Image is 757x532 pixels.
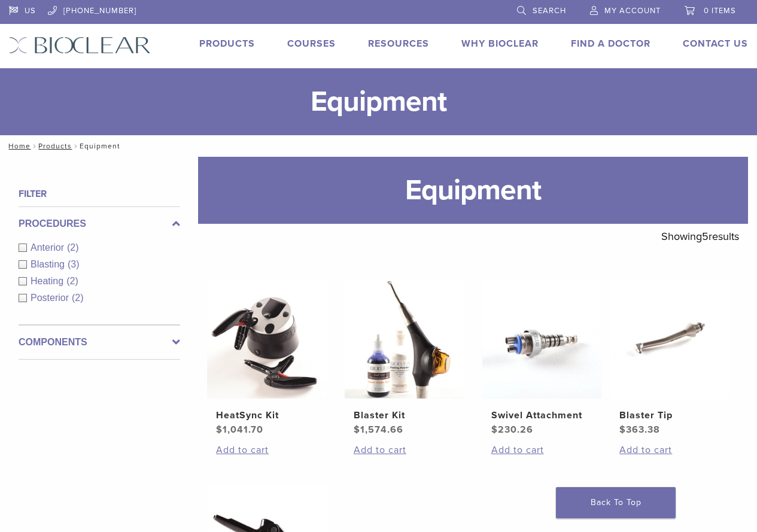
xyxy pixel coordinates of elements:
[31,276,66,286] span: Heating
[198,157,748,224] h1: Equipment
[354,408,455,422] h2: Blaster Kit
[571,38,650,50] a: Find A Doctor
[207,279,327,437] a: HeatSync KitHeatSync Kit $1,041.70
[556,487,676,518] a: Back To Top
[482,279,602,399] img: Swivel Attachment
[38,142,72,150] a: Products
[31,143,38,149] span: /
[345,279,464,437] a: Blaster KitBlaster Kit $1,574.66
[368,38,429,50] a: Resources
[354,424,403,436] bdi: 1,574.66
[66,276,78,286] span: (2)
[491,424,498,436] span: $
[19,187,180,201] h4: Filter
[345,279,464,399] img: Blaster Kit
[19,217,180,231] label: Procedures
[354,424,360,436] span: $
[704,6,736,16] span: 0 items
[287,38,336,50] a: Courses
[619,424,660,436] bdi: 363.38
[461,38,539,50] a: Why Bioclear
[610,279,730,437] a: Blaster TipBlaster Tip $363.38
[72,293,84,303] span: (2)
[491,408,593,422] h2: Swivel Attachment
[354,443,455,457] a: Add to cart: “Blaster Kit”
[216,424,223,436] span: $
[31,242,67,253] span: Anterior
[9,37,151,54] img: Bioclear
[207,279,327,399] img: HeatSync Kit
[533,6,566,16] span: Search
[72,143,80,149] span: /
[67,242,79,253] span: (2)
[199,38,255,50] a: Products
[702,230,709,243] span: 5
[31,259,68,269] span: Blasting
[619,408,721,422] h2: Blaster Tip
[216,424,263,436] bdi: 1,041.70
[619,443,721,457] a: Add to cart: “Blaster Tip”
[610,279,730,399] img: Blaster Tip
[491,424,533,436] bdi: 230.26
[19,335,180,349] label: Components
[661,224,739,249] p: Showing results
[5,142,31,150] a: Home
[31,293,72,303] span: Posterior
[482,279,602,437] a: Swivel AttachmentSwivel Attachment $230.26
[216,443,318,457] a: Add to cart: “HeatSync Kit”
[683,38,748,50] a: Contact Us
[619,424,626,436] span: $
[68,259,80,269] span: (3)
[216,408,318,422] h2: HeatSync Kit
[491,443,593,457] a: Add to cart: “Swivel Attachment”
[604,6,661,16] span: My Account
